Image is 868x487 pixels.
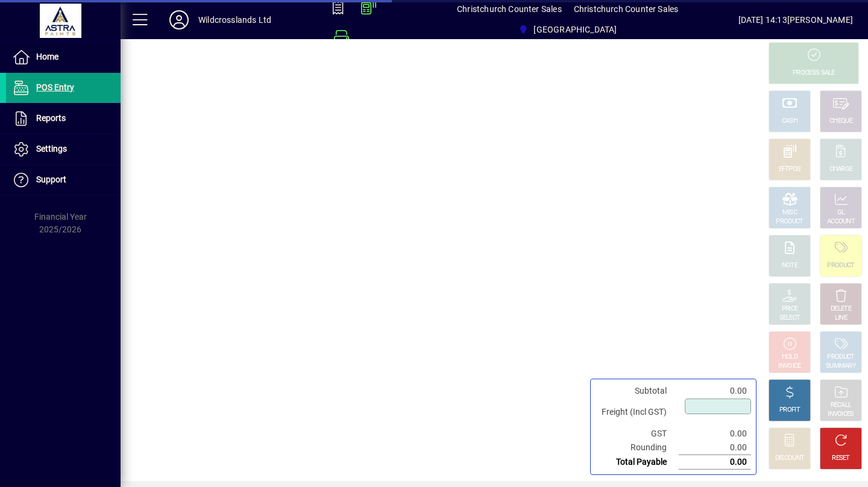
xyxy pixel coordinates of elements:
td: 0.00 [679,427,751,441]
div: INVOICES [828,410,854,419]
div: EFTPOS [779,165,801,174]
td: 0.00 [679,455,751,470]
div: DELETE [831,305,851,314]
div: Wildcrosslands Ltd [198,10,271,29]
span: Christchurch [514,19,621,40]
div: NOTE [782,261,797,270]
div: LINE [835,314,847,323]
td: Total Payable [596,455,679,470]
div: CHEQUE [829,117,852,126]
div: [PERSON_NAME] [787,10,853,29]
td: Rounding [596,441,679,455]
button: Profile [160,9,198,31]
div: GL [837,208,845,217]
td: Subtotal [596,384,679,398]
div: PROCESS SALE [793,69,835,78]
div: PROFIT [779,406,800,415]
div: PRODUCT [827,261,854,270]
span: Home [36,52,58,61]
span: [DATE] 14:13 [738,10,787,29]
span: Settings [36,144,67,154]
td: 0.00 [679,384,751,398]
div: DISCOUNT [775,454,804,463]
a: Home [6,42,121,72]
td: GST [596,427,679,441]
span: Reports [36,113,66,123]
div: ACCOUNT [827,217,855,226]
td: Freight (Incl GST) [596,398,679,427]
a: Settings [6,134,121,164]
div: PRODUCT [827,353,854,362]
div: CASH [782,117,797,126]
div: HOLD [782,353,797,362]
div: SELECT [779,314,800,323]
a: Support [6,165,121,195]
div: CHARGE [829,165,853,174]
div: MISC [782,208,797,217]
td: 0.00 [679,441,751,455]
a: Reports [6,104,121,134]
span: POS Entry [36,82,74,92]
div: PRICE [782,305,798,314]
span: Support [36,175,66,184]
div: INVOICE [778,362,800,371]
div: SUMMARY [826,362,856,371]
div: PRODUCT [776,217,803,226]
div: RESET [832,454,850,463]
div: RECALL [831,401,852,410]
span: [GEOGRAPHIC_DATA] [533,20,617,39]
